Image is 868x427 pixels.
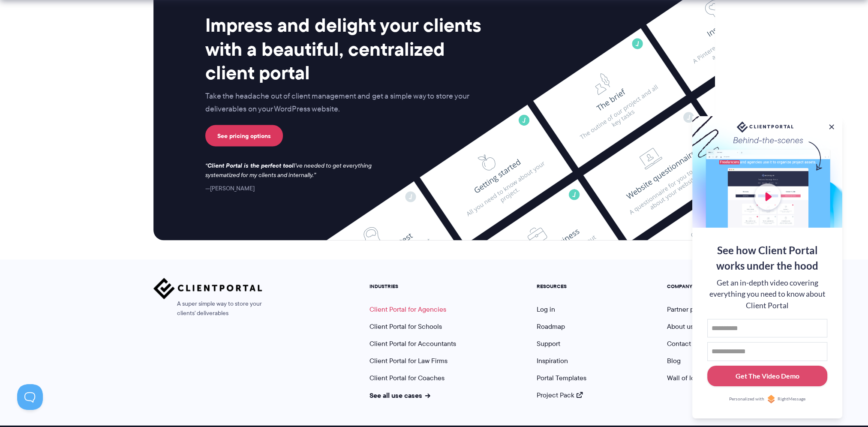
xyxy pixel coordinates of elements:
iframe: Toggle Customer Support [17,384,43,410]
a: Project Pack [537,390,583,400]
div: Get an in-depth video covering everything you need to know about Client Portal [707,277,827,311]
h5: INDUSTRIES [369,283,456,289]
span: A super simple way to store your clients' deliverables [153,299,262,318]
a: Wall of love [667,373,702,383]
a: Contact [667,339,691,349]
a: Client Portal for Coaches [369,373,445,383]
cite: [PERSON_NAME] [205,184,255,192]
a: Blog [667,356,681,366]
div: See how Client Portal works under the hood [707,243,827,274]
span: RightMessage [778,396,805,403]
span: Personalized with [729,396,764,403]
a: See all use cases [369,390,430,400]
a: About us [667,322,694,331]
a: Partner program [667,304,715,314]
a: See pricing options [205,125,283,147]
h2: Impress and delight your clients with a beautiful, centralized client portal [205,13,487,84]
a: Client Portal for Law Firms [369,356,448,366]
p: Take the headache out of client management and get a simple way to store your deliverables on you... [205,90,487,116]
h5: COMPANY [667,283,715,289]
h5: RESOURCES [537,283,586,289]
button: Get The Video Demo [707,366,827,387]
a: Client Portal for Schools [369,322,442,331]
div: Get The Video Demo [736,371,799,381]
a: Roadmap [537,322,565,331]
a: Inspiration [537,356,568,366]
a: Support [537,339,560,349]
strong: Client Portal is the perfect tool [207,161,294,170]
a: Personalized withRightMessage [707,395,827,403]
a: Log in [537,304,555,314]
p: I've needed to get everything systematized for my clients and internally. [205,161,380,180]
a: Portal Templates [537,373,586,383]
a: Client Portal for Accountants [369,339,456,349]
img: Personalized with RightMessage [767,395,775,403]
a: Client Portal for Agencies [369,304,446,314]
